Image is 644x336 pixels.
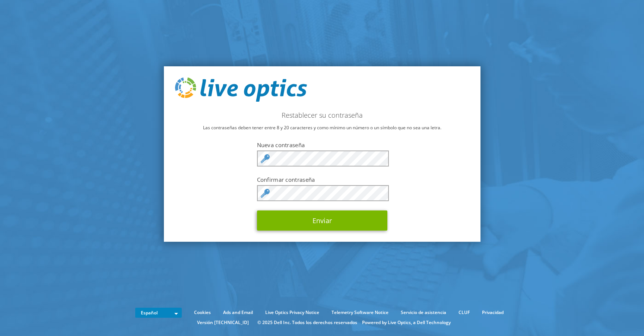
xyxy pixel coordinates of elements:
[326,308,394,317] a: Telemetry Software Notice
[362,318,451,327] li: Powered by Live Optics, a Dell Technology
[257,141,387,149] label: Nueva contraseña
[175,77,307,102] img: live_optics_svg.svg
[175,111,469,119] h2: Restablecer su contraseña
[188,308,216,317] a: Cookies
[175,124,469,132] p: Las contraseñas deben tener entre 8 y 20 caracteres y como mínimo un número o un símbolo que no s...
[257,176,387,183] label: Confirmar contraseña
[453,308,475,317] a: CLUF
[218,308,258,317] a: Ads and Email
[257,210,387,231] button: Enviar
[260,308,325,317] a: Live Optics Privacy Notice
[476,308,509,317] a: Privacidad
[254,318,361,327] li: © 2025 Dell Inc. Todos los derechos reservados
[193,318,253,327] li: Versión [TECHNICAL_ID]
[395,308,452,317] a: Servicio de asistencia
